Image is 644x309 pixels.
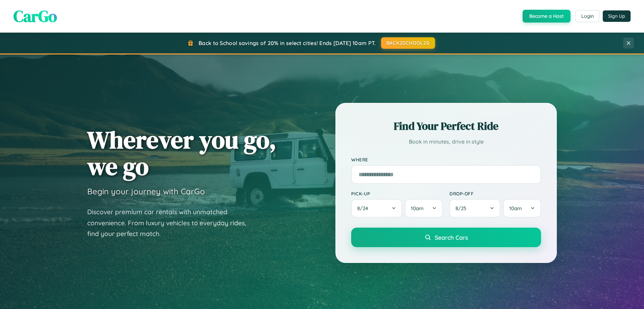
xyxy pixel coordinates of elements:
p: Discover premium car rentals with unmatched convenience. From luxury vehicles to everyday rides, ... [87,206,255,239]
button: 8/25 [449,199,500,218]
span: Search Cars [435,234,468,241]
button: 10am [405,199,443,218]
span: 8 / 24 [357,205,371,211]
span: Back to School savings of 20% in select cities! Ends [DATE] 10am PT. [199,40,376,46]
label: Pick-up [351,191,443,196]
button: 10am [503,199,541,218]
span: 10am [411,205,424,211]
button: Sign Up [603,10,631,22]
h3: Begin your journey with CarGo [87,186,205,196]
p: Book in minutes, drive in style [351,137,541,147]
h2: Find Your Perfect Ride [351,119,541,133]
button: 8/24 [351,199,402,218]
span: CarGo [13,5,57,27]
span: 10am [509,205,522,211]
label: Drop-off [449,191,541,196]
button: Search Cars [351,228,541,247]
span: 8 / 25 [455,205,470,211]
label: Where [351,157,541,162]
button: Become a Host [523,10,571,23]
h1: Wherever you go, we go [87,126,276,180]
button: BACK2SCHOOL20 [381,37,435,49]
button: Login [576,10,599,22]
